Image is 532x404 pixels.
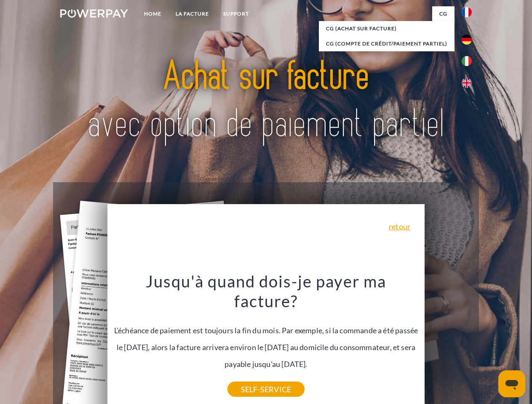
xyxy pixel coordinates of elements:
[137,6,168,21] a: Home
[462,35,472,45] img: de
[112,271,420,311] h3: Jusqu'à quand dois-je payer ma facture?
[319,36,454,51] a: CG (Compte de crédit/paiement partiel)
[216,6,256,21] a: Support
[432,6,454,21] a: CG
[462,7,472,17] img: fr
[112,271,420,389] div: L'échéance de paiement est toujours la fin du mois. Par exemple, si la commande a été passée le [...
[319,21,454,36] a: CG (achat sur facture)
[462,78,472,88] img: en
[462,56,472,66] img: it
[498,370,525,397] iframe: Bouton de lancement de la fenêtre de messagerie
[80,40,452,161] img: title-powerpay_fr.svg
[389,223,410,230] a: retour
[227,382,305,397] a: SELF-SERVICE
[60,9,128,18] img: logo-powerpay-white.svg
[168,6,216,21] a: LA FACTURE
